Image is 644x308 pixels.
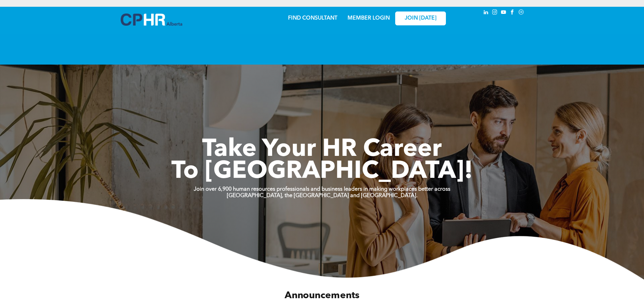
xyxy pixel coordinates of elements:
img: A blue and white logo for cp alberta [121,14,182,26]
span: JOIN [DATE] [405,15,436,22]
span: To [GEOGRAPHIC_DATA]! [171,160,473,184]
a: linkedin [482,8,490,18]
strong: Join over 6,900 human resources professionals and business leaders in making workplaces better ac... [194,187,450,192]
a: MEMBER LOGIN [348,16,390,21]
strong: [GEOGRAPHIC_DATA], the [GEOGRAPHIC_DATA] and [GEOGRAPHIC_DATA]. [227,193,418,198]
a: instagram [491,8,499,18]
a: Social network [518,8,525,18]
a: facebook [509,8,516,18]
span: Announcements [285,291,359,300]
a: JOIN [DATE] [395,11,446,25]
a: youtube [500,8,507,18]
a: FIND CONSULTANT [288,16,337,21]
span: Take Your HR Career [202,138,442,162]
